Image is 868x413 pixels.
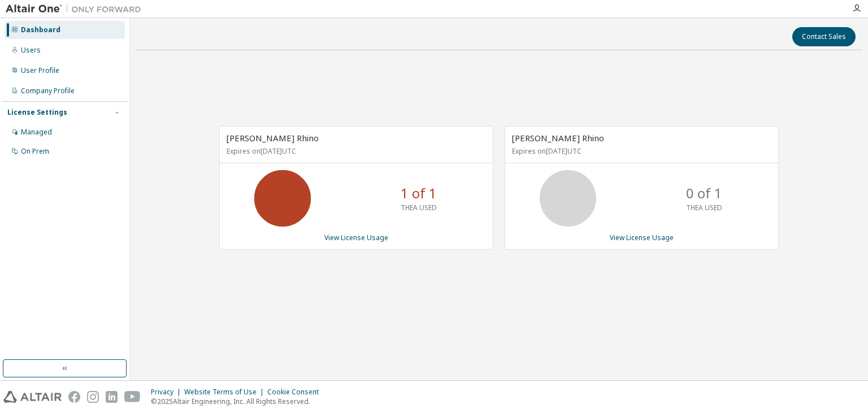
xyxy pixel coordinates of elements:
[21,66,59,75] div: User Profile
[686,184,722,203] p: 0 of 1
[124,391,141,403] img: youtube.svg
[6,3,147,15] img: Altair One
[151,397,325,406] p: © 2025 Altair Engineering, Inc. All Rights Reserved.
[21,147,49,156] div: On Prem
[3,391,62,403] img: altair_logo.svg
[512,146,769,156] p: Expires on [DATE] UTC
[21,86,75,95] div: Company Profile
[21,46,41,55] div: Users
[184,388,267,397] div: Website Terms of Use
[686,203,722,212] p: THEA USED
[21,128,52,137] div: Managed
[267,388,325,397] div: Cookie Consent
[151,388,184,397] div: Privacy
[324,233,388,242] a: View License Usage
[106,391,118,403] img: linkedin.svg
[227,146,483,156] p: Expires on [DATE] UTC
[7,108,67,117] div: License Settings
[21,25,60,34] div: Dashboard
[401,203,437,212] p: THEA USED
[68,391,80,403] img: facebook.svg
[227,132,319,144] span: [PERSON_NAME] Rhino
[610,233,674,242] a: View License Usage
[401,184,437,203] p: 1 of 1
[87,391,99,403] img: instagram.svg
[512,132,604,144] span: [PERSON_NAME] Rhino
[792,27,856,46] button: Contact Sales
